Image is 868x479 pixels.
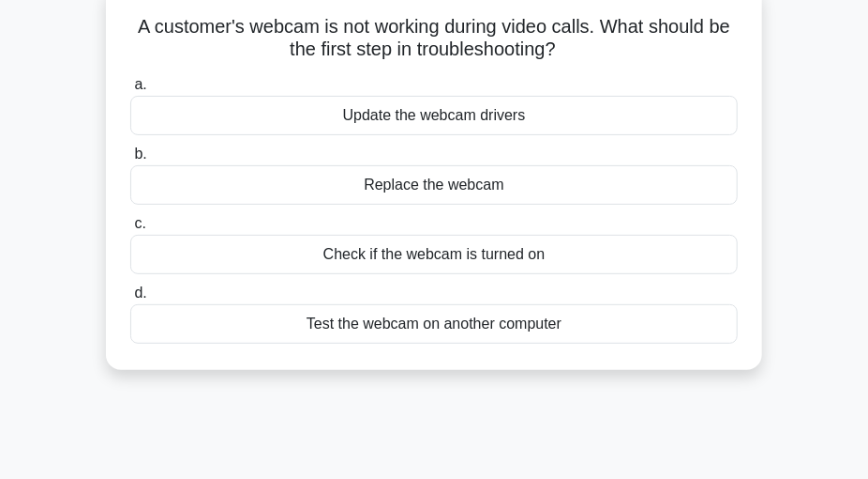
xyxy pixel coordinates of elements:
[130,165,738,205] div: Replace the webcam
[128,15,740,62] h5: A customer's webcam is not working during video calls. What should be the first step in troublesh...
[134,76,146,92] span: a.
[134,285,146,301] span: d.
[134,146,146,162] span: b.
[130,235,738,274] div: Check if the webcam is turned on
[130,304,738,344] div: Test the webcam on another computer
[134,215,145,231] span: c.
[130,96,738,135] div: Update the webcam drivers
